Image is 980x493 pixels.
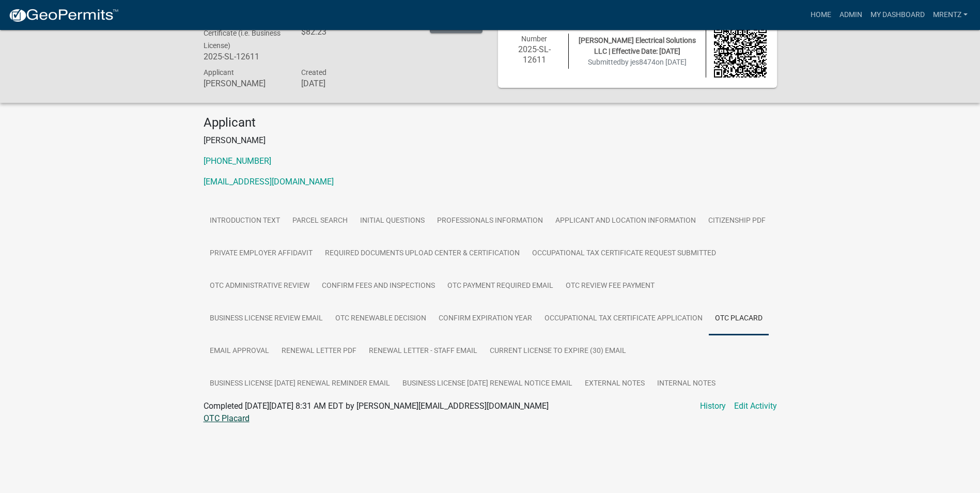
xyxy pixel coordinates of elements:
[835,5,866,25] a: Admin
[301,68,326,76] span: Created
[204,413,250,423] a: OTC Placard
[651,367,722,400] a: Internal Notes
[301,27,384,37] h6: $82.23
[204,401,549,411] span: Completed [DATE][DATE] 8:31 AM EDT by [PERSON_NAME][EMAIL_ADDRESS][DOMAIN_NAME]
[734,400,777,412] a: Edit Activity
[204,335,275,368] a: Email Approval
[204,367,396,400] a: Business License [DATE] Renewal Reminder Email
[431,205,549,238] a: Professionals Information
[204,237,319,270] a: Private Employer Affidavit
[866,5,929,25] a: My Dashboard
[204,115,777,130] h4: Applicant
[204,156,271,166] a: [PHONE_NUMBER]
[204,52,286,61] h6: 2025-SL-12611
[301,79,384,88] h6: [DATE]
[702,205,772,238] a: Citizenship PDF
[549,205,702,238] a: Applicant and Location Information
[806,5,835,25] a: Home
[714,25,767,78] img: QR code
[579,367,651,400] a: External Notes
[319,237,526,270] a: Required Documents Upload Center & Certification
[929,5,972,25] a: Mrentz
[538,302,709,335] a: Occupational Tax Certificate Application
[709,302,769,335] a: OTC Placard
[363,335,484,368] a: Renewal Letter - Staff Email
[204,270,316,303] a: OTC Administrative Review
[204,177,334,187] a: [EMAIL_ADDRESS][DOMAIN_NAME]
[521,35,547,43] span: Number
[579,36,696,55] span: [PERSON_NAME] Electrical Solutions LLC | Effective Date: [DATE]
[396,367,579,400] a: Business License [DATE] Renewal Notice Email
[508,44,561,64] h6: 2025-SL-12611
[441,270,559,303] a: OTC Payment Required Email
[588,58,687,66] span: Submitted on [DATE]
[432,302,538,335] a: Confirm Expiration Year
[316,270,441,303] a: Confirm Fees and Inspections
[204,302,329,335] a: Business License Review Email
[621,58,656,66] span: by jes8474
[484,335,632,368] a: Current License to Expire (30) Email
[204,68,234,76] span: Applicant
[204,205,286,238] a: Introduction Text
[204,17,281,50] span: Occupational Tax Certificate (i.e. Business License)
[204,134,777,147] p: [PERSON_NAME]
[354,205,431,238] a: Initial Questions
[275,335,363,368] a: Renewal Letter PDF
[286,205,354,238] a: Parcel search
[329,302,432,335] a: OTC Renewable Decision
[559,270,661,303] a: OTC Review Fee Payment
[204,79,286,88] h6: [PERSON_NAME]
[526,237,722,270] a: Occupational Tax Certificate Request Submitted
[700,400,726,412] a: History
